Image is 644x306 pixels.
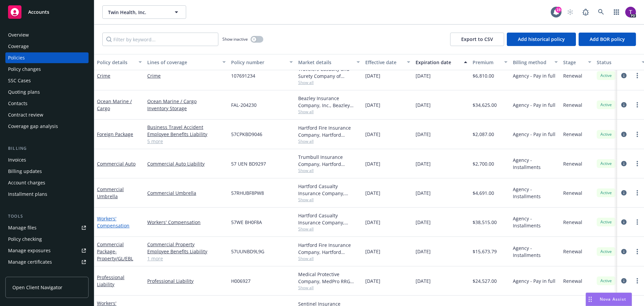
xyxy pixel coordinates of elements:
div: Coverage [8,41,29,52]
span: Show all [298,80,360,85]
span: Show all [298,197,360,203]
span: Active [599,73,613,79]
span: Renewal [563,131,582,138]
div: Invoices [8,155,26,165]
span: Agency - Installments [513,186,558,200]
button: Expiration date [413,54,470,70]
a: Foreign Package [97,131,133,137]
a: more [633,248,641,256]
a: Commercial Auto Liability [147,160,226,167]
span: [DATE] [365,101,380,108]
div: Manage certificates [8,257,52,267]
span: [DATE] [416,72,431,79]
span: $34,625.00 [473,101,497,108]
span: Agency - Installments [513,157,558,171]
a: circleInformation [620,218,628,226]
span: Agency - Pay in full [513,72,555,79]
input: Filter by keyword... [102,33,218,46]
a: Start snowing [563,5,577,19]
a: Switch app [610,5,623,19]
span: [DATE] [365,72,380,79]
div: Manage exposures [8,245,51,256]
span: Show all [298,226,360,232]
div: 19 [555,7,561,13]
span: [DATE] [416,189,431,196]
button: Add BOR policy [579,33,636,46]
a: more [633,101,641,109]
div: Manage files [8,222,37,233]
span: Agency - Pay in full [513,131,555,138]
a: more [633,277,641,285]
span: Show all [298,109,360,115]
div: Policy checking [8,234,42,245]
div: Drag to move [586,293,594,306]
span: 57CPKBD9046 [231,131,262,138]
span: Renewal [563,248,582,255]
a: Commercial Auto [97,161,136,167]
a: Quoting plans [5,87,89,97]
button: Add historical policy [507,33,576,46]
span: Renewal [563,72,582,79]
a: 1 more [147,255,226,262]
span: H006927 [231,277,251,285]
span: [DATE] [416,101,431,108]
a: Employee Benefits Liability [147,248,226,255]
div: Status [597,59,638,66]
div: Medical Protective Company, MedPro RRG Risk Retention Group, CRC Group [298,271,360,285]
span: $4,691.00 [473,189,494,196]
a: Overview [5,30,89,40]
a: Billing updates [5,166,89,177]
span: Renewal [563,277,582,285]
a: circleInformation [620,72,628,80]
a: Crime [97,73,110,79]
a: Account charges [5,177,89,188]
a: Search [594,5,608,19]
div: Contract review [8,110,43,120]
span: [DATE] [416,219,431,226]
a: Contract review [5,110,89,120]
span: Nova Assist [600,296,626,302]
span: Accounts [28,9,49,15]
span: Active [599,131,613,137]
div: Billing updates [8,166,42,177]
div: Hartford Fire Insurance Company, Hartford Insurance Group [298,242,360,256]
span: [DATE] [365,248,380,255]
a: circleInformation [620,101,628,109]
a: more [633,218,641,226]
span: Agency - Installments [513,215,558,229]
a: Contacts [5,98,89,109]
div: Coverage gap analysis [8,121,58,132]
span: Active [599,249,613,255]
span: Renewal [563,160,582,167]
button: Stage [560,54,594,70]
span: [DATE] [365,160,380,167]
button: Export to CSV [450,33,504,46]
a: Installment plans [5,189,89,200]
span: [DATE] [365,219,380,226]
a: Workers' Compensation [97,215,129,229]
button: Premium [470,54,510,70]
span: Active [599,278,613,284]
a: Commercial Umbrella [97,186,124,200]
a: Inventory Storage [147,105,226,112]
span: Agency - Pay in full [513,101,555,108]
div: Beazley Insurance Company, Inc., Beazley Group, Falvey Cargo [298,95,360,109]
span: [DATE] [365,277,380,285]
a: Accounts [5,3,89,21]
a: Commercial Package [97,241,133,262]
a: Manage exposures [5,245,89,256]
span: Active [599,102,613,108]
a: Manage claims [5,268,89,279]
button: Twin Health, Inc. [102,5,186,19]
div: Trumbull Insurance Company, Hartford Insurance Group [298,154,360,168]
span: FAL-204230 [231,101,257,108]
a: Professional Liability [147,277,226,285]
span: [DATE] [416,248,431,255]
a: Ocean Marine / Cargo [147,98,226,105]
a: more [633,160,641,168]
span: [DATE] [416,277,431,285]
a: Policies [5,52,89,63]
a: Business Travel Accident [147,124,226,131]
span: Show all [298,138,360,144]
